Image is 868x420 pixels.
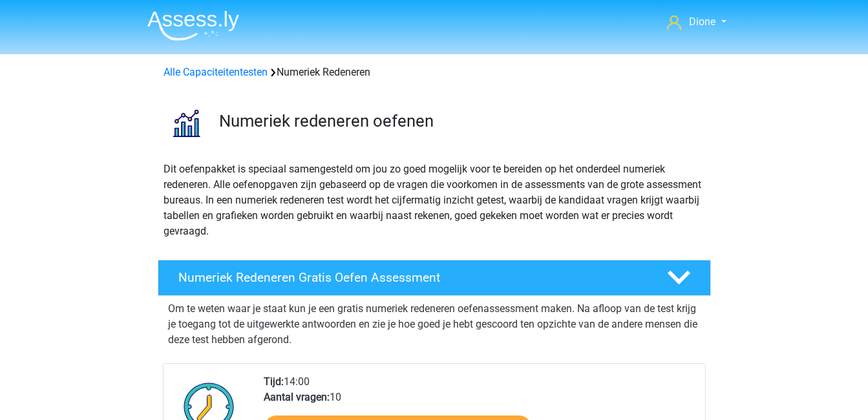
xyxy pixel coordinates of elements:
[153,260,716,296] a: Numeriek Redeneren Gratis Oefen Assessment
[168,301,701,348] p: Om te weten waar je staat kun je een gratis numeriek redeneren oefenassessment maken. Na afloop v...
[178,270,646,285] h4: Numeriek Redeneren Gratis Oefen Assessment
[147,10,239,41] img: Assessly
[219,111,701,131] h3: Numeriek redeneren oefenen
[689,16,715,28] span: Dione
[662,14,731,30] a: Dione
[264,375,284,388] b: Tijd:
[264,391,330,403] b: Aantal vragen:
[158,65,710,80] div: Numeriek Redeneren
[164,66,268,78] a: Alle Capaciteitentesten
[158,96,213,151] img: numeriek redeneren
[164,162,705,239] p: Dit oefenpakket is speciaal samengesteld om jou zo goed mogelijk voor te bereiden op het onderdee...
